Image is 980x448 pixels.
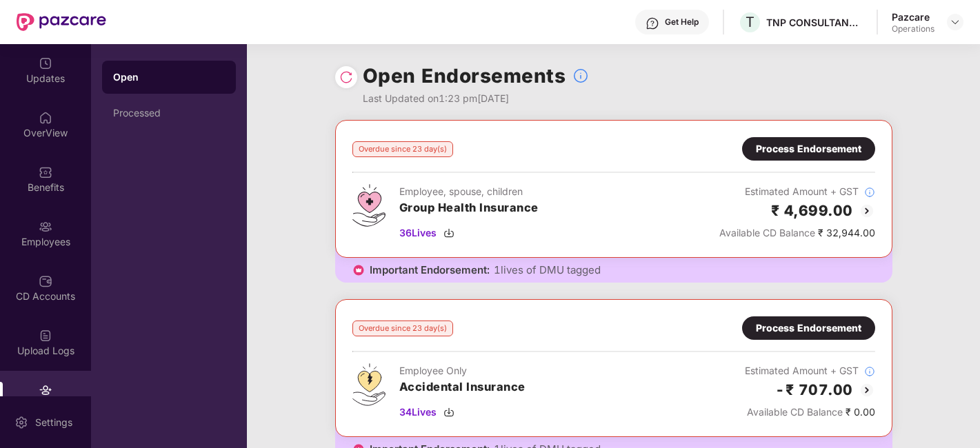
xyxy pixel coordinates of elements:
[719,227,815,238] span: Available CD Balance
[494,263,601,277] span: 1 lives of DMU tagged
[864,187,875,198] img: svg+xml;base64,PHN2ZyBpZD0iSW5mb18tXzMyeDMyIiBkYXRhLW5hbWU9IkluZm8gLSAzMngzMiIgeG1sbnM9Imh0dHA6Ly...
[775,378,853,401] h2: -₹ 707.00
[39,165,52,179] img: svg+xml;base64,PHN2ZyBpZD0iQmVuZWZpdHMiIHhtbG5zPSJodHRwOi8vd3d3LnczLm9yZy8yMDAwL3N2ZyIgd2lkdGg9Ij...
[756,141,861,156] div: Process Endorsement
[572,68,589,84] img: svg+xml;base64,PHN2ZyBpZD0iSW5mb18tXzMyeDMyIiBkYXRhLW5hbWU9IkluZm8gLSAzMngzMiIgeG1sbnM9Imh0dHA6Ly...
[39,220,52,234] img: svg+xml;base64,PHN2ZyBpZD0iRW1wbG95ZWVzIiB4bWxucz0iaHR0cDovL3d3dy53My5vcmcvMjAwMC9zdmciIHdpZHRoPS...
[352,141,453,157] div: Overdue since 23 day(s)
[443,407,454,418] img: svg+xml;base64,PHN2ZyBpZD0iRG93bmxvYWQtMzJ4MzIiIHhtbG5zPSJodHRwOi8vd3d3LnczLm9yZy8yMDAwL3N2ZyIgd2...
[771,199,853,222] h2: ₹ 4,699.00
[352,184,386,227] img: svg+xml;base64,PHN2ZyB4bWxucz0iaHR0cDovL3d3dy53My5vcmcvMjAwMC9zdmciIHdpZHRoPSI0Ny43MTQiIGhlaWdodD...
[443,227,454,238] img: svg+xml;base64,PHN2ZyBpZD0iRG93bmxvYWQtMzJ4MzIiIHhtbG5zPSJodHRwOi8vd3d3LnczLm9yZy8yMDAwL3N2ZyIgd2...
[399,378,526,396] h3: Accidental Insurance
[363,61,566,91] h1: Open Endorsements
[399,184,539,199] div: Employee, spouse, children
[766,16,863,29] div: TNP CONSULTANCY PRIVATE LIMITED
[113,70,225,84] div: Open
[363,91,590,106] div: Last Updated on 1:23 pm[DATE]
[756,320,861,336] div: Process Endorsement
[892,23,934,34] div: Operations
[39,329,52,343] img: svg+xml;base64,PHN2ZyBpZD0iVXBsb2FkX0xvZ3MiIGRhdGEtbmFtZT0iVXBsb2FkIExvZ3MiIHhtbG5zPSJodHRwOi8vd3...
[14,416,28,429] img: svg+xml;base64,PHN2ZyBpZD0iU2V0dGluZy0yMHgyMCIgeG1sbnM9Imh0dHA6Ly93d3cudzMub3JnLzIwMDAvc3ZnIiB3aW...
[719,225,875,241] div: ₹ 32,944.00
[399,199,539,217] h3: Group Health Insurance
[719,184,875,199] div: Estimated Amount + GST
[31,416,77,429] div: Settings
[745,405,875,420] div: ₹ 0.00
[665,17,699,28] div: Get Help
[746,14,754,30] span: T
[646,17,659,30] img: svg+xml;base64,PHN2ZyBpZD0iSGVscC0zMngzMiIgeG1sbnM9Imh0dHA6Ly93d3cudzMub3JnLzIwMDAvc3ZnIiB3aWR0aD...
[352,320,453,336] div: Overdue since 23 day(s)
[370,263,490,277] span: Important Endorsement:
[859,382,875,398] img: svg+xml;base64,PHN2ZyBpZD0iQmFjay0yMHgyMCIgeG1sbnM9Imh0dHA6Ly93d3cudzMub3JnLzIwMDAvc3ZnIiB3aWR0aD...
[892,10,934,23] div: Pazcare
[39,383,52,397] img: svg+xml;base64,PHN2ZyBpZD0iRW5kb3JzZW1lbnRzIiB4bWxucz0iaHR0cDovL3d3dy53My5vcmcvMjAwMC9zdmciIHdpZH...
[864,366,875,377] img: svg+xml;base64,PHN2ZyBpZD0iSW5mb18tXzMyeDMyIiBkYXRhLW5hbWU9IkluZm8gLSAzMngzMiIgeG1sbnM9Imh0dHA6Ly...
[39,57,52,70] img: svg+xml;base64,PHN2ZyBpZD0iVXBkYXRlZCIgeG1sbnM9Imh0dHA6Ly93d3cudzMub3JnLzIwMDAvc3ZnIiB3aWR0aD0iMj...
[17,13,106,31] img: New Pazcare Logo
[352,263,366,277] img: icon
[339,70,353,84] img: svg+xml;base64,PHN2ZyBpZD0iUmVsb2FkLTMyeDMyIiB4bWxucz0iaHR0cDovL3d3dy53My5vcmcvMjAwMC9zdmciIHdpZH...
[747,406,843,418] span: Available CD Balance
[399,363,526,378] div: Employee Only
[950,17,961,28] img: svg+xml;base64,PHN2ZyBpZD0iRHJvcGRvd24tMzJ4MzIiIHhtbG5zPSJodHRwOi8vd3d3LnczLm9yZy8yMDAwL3N2ZyIgd2...
[859,203,875,219] img: svg+xml;base64,PHN2ZyBpZD0iQmFjay0yMHgyMCIgeG1sbnM9Imh0dHA6Ly93d3cudzMub3JnLzIwMDAvc3ZnIiB3aWR0aD...
[39,111,52,125] img: svg+xml;base64,PHN2ZyBpZD0iSG9tZSIgeG1sbnM9Imh0dHA6Ly93d3cudzMub3JnLzIwMDAvc3ZnIiB3aWR0aD0iMjAiIG...
[352,363,386,406] img: svg+xml;base64,PHN2ZyB4bWxucz0iaHR0cDovL3d3dy53My5vcmcvMjAwMC9zdmciIHdpZHRoPSI0OS4zMjEiIGhlaWdodD...
[399,225,437,241] span: 36 Lives
[745,363,875,378] div: Estimated Amount + GST
[399,405,437,420] span: 34 Lives
[39,274,52,288] img: svg+xml;base64,PHN2ZyBpZD0iQ0RfQWNjb3VudHMiIGRhdGEtbmFtZT0iQ0QgQWNjb3VudHMiIHhtbG5zPSJodHRwOi8vd3...
[113,108,225,119] div: Processed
